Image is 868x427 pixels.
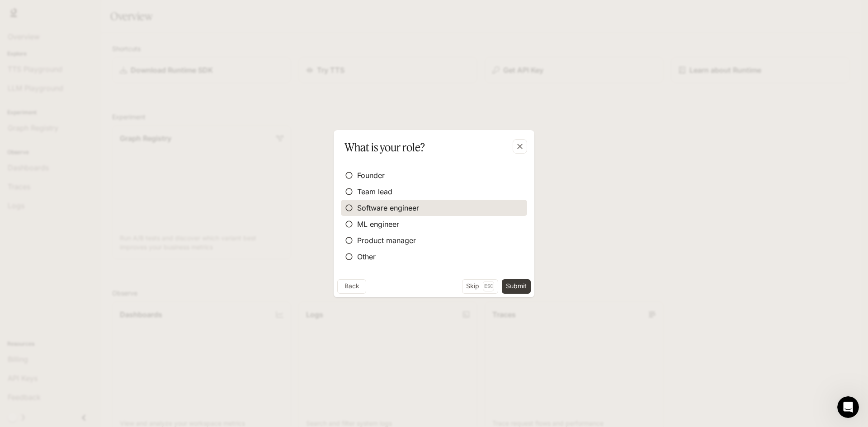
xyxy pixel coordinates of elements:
[502,279,531,294] button: Submit
[357,219,399,230] span: ML engineer
[357,202,419,213] span: Software engineer
[357,235,416,246] span: Product manager
[483,281,494,291] p: Esc
[837,396,859,418] iframe: Intercom live chat
[462,279,498,294] button: SkipEsc
[357,251,376,262] span: Other
[357,186,392,197] span: Team lead
[337,279,366,294] button: Back
[344,139,425,155] p: What is your role?
[357,170,385,181] span: Founder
